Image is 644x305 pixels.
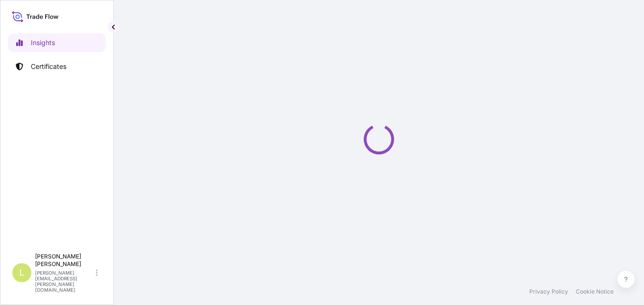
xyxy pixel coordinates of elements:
a: Insights [8,33,106,52]
p: [PERSON_NAME] [PERSON_NAME] [35,253,94,268]
p: [PERSON_NAME][EMAIL_ADDRESS][PERSON_NAME][DOMAIN_NAME] [35,270,94,293]
a: Certificates [8,57,106,76]
a: Cookie Notice [576,288,614,295]
p: Insights [31,38,55,48]
a: Privacy Policy [529,288,568,295]
p: Certificates [31,62,66,71]
span: L [19,268,24,277]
